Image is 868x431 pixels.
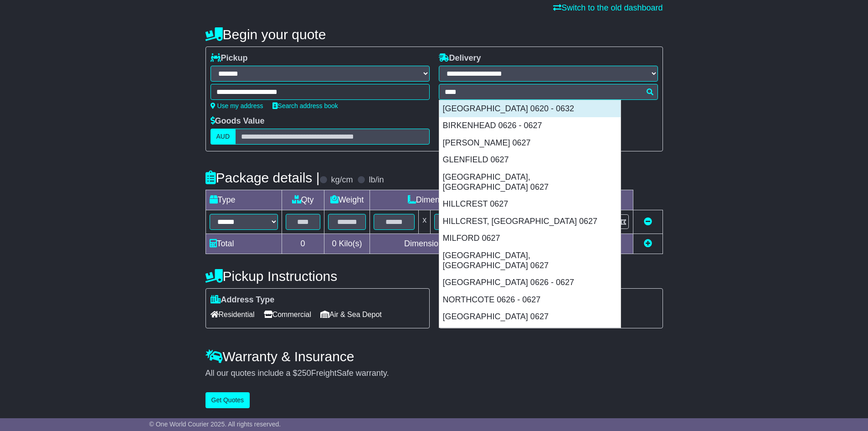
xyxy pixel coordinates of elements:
span: © One World Courier 2025. All rights reserved. [149,421,281,428]
button: Get Quotes [205,392,250,408]
div: [GEOGRAPHIC_DATA] 0626 - 0627 [439,274,621,291]
label: lb/in [369,175,384,185]
label: Delivery [439,53,481,63]
div: NORTHCOTE 0626 - 0627 [439,291,621,309]
a: Search address book [272,102,338,109]
td: Dimensions in Centimetre(s) [370,234,539,254]
div: [GEOGRAPHIC_DATA], [GEOGRAPHIC_DATA] 0627 [439,247,621,274]
div: HILLCREST 0627 [439,196,621,213]
div: [GEOGRAPHIC_DATA] 0620 - 0632 [439,100,621,118]
span: Commercial [264,307,311,322]
td: Type [205,190,282,210]
label: Pickup [211,53,248,63]
div: [GEOGRAPHIC_DATA] 0627 [439,308,621,326]
a: Remove this item [644,217,652,226]
h4: Package details | [205,170,320,185]
td: 0 [282,234,324,254]
label: kg/cm [331,175,353,185]
typeahead: Please provide city [439,84,658,100]
span: Air & Sea Depot [320,307,382,322]
a: Switch to the old dashboard [553,3,663,12]
td: x [419,210,431,234]
a: Add new item [644,239,652,248]
div: MILFORD 0627 [439,230,621,247]
td: Kilo(s) [324,234,370,254]
span: Residential [211,307,255,322]
div: BIRKENHEAD 0626 - 0627 [439,117,621,135]
a: Use my address [211,102,263,109]
h4: Begin your quote [205,27,663,42]
label: Address Type [211,295,275,305]
div: [GEOGRAPHIC_DATA] [439,326,621,343]
h4: Pickup Instructions [205,269,430,284]
td: Total [205,234,282,254]
td: Weight [324,190,370,210]
label: AUD [211,129,236,145]
div: GLENFIELD 0627 [439,151,621,169]
label: Goods Value [211,116,265,126]
div: [PERSON_NAME] 0627 [439,135,621,152]
div: HILLCREST, [GEOGRAPHIC_DATA] 0627 [439,213,621,230]
span: 250 [298,369,311,378]
h4: Warranty & Insurance [205,349,663,364]
td: Dimensions (L x W x H) [370,190,539,210]
div: All our quotes include a $ FreightSafe warranty. [205,369,663,379]
span: 0 [332,239,336,248]
div: [GEOGRAPHIC_DATA], [GEOGRAPHIC_DATA] 0627 [439,169,621,196]
td: Qty [282,190,324,210]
